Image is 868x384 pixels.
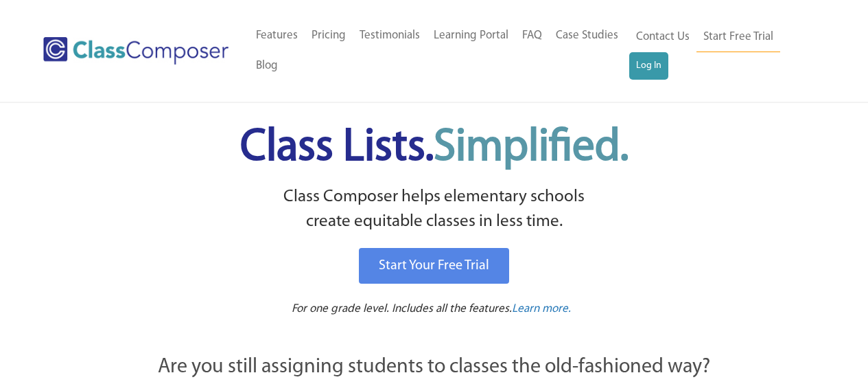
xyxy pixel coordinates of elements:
[240,126,629,170] span: Class Lists.
[292,303,512,315] span: For one grade level. Includes all the features.
[379,259,489,273] span: Start Your Free Trial
[353,21,427,51] a: Testimonials
[305,21,353,51] a: Pricing
[43,37,228,65] img: Class Composer
[515,21,549,51] a: FAQ
[249,51,285,81] a: Blog
[427,21,515,51] a: Learning Portal
[629,22,814,80] nav: Header Menu
[249,21,629,81] nav: Header Menu
[696,22,780,53] a: Start Free Trial
[249,21,305,51] a: Features
[84,352,784,383] p: Are you still assigning students to classes the old-fashioned way?
[512,301,571,318] a: Learn more.
[434,126,629,170] span: Simplified.
[82,185,786,235] p: Class Composer helps elementary schools create equitable classes in less time.
[629,22,696,52] a: Contact Us
[359,248,509,284] a: Start Your Free Trial
[549,21,625,51] a: Case Studies
[512,303,571,315] span: Learn more.
[629,52,668,80] a: Log In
